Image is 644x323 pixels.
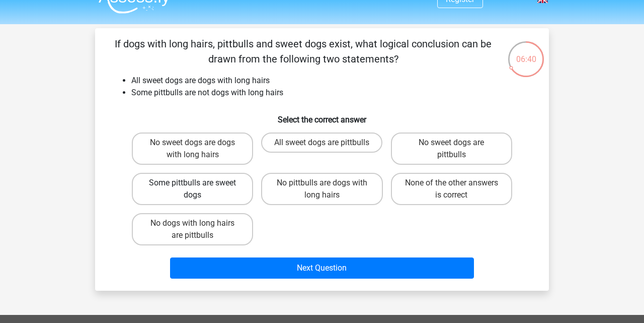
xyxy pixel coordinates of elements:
[391,173,512,205] label: None of the other answers is correct
[132,173,253,205] label: Some pittbulls are sweet dogs
[132,133,253,165] label: No sweet dogs are dogs with long hairs
[131,75,533,87] li: All sweet dogs are dogs with long hairs
[261,173,382,205] label: No pittbulls are dogs with long hairs
[507,40,545,66] div: 06:40
[131,87,533,99] li: Some pittbulls are not dogs with long hairs
[111,36,495,67] p: If dogs with long hairs, pittbulls and sweet dogs exist, what logical conclusion can be drawn fro...
[261,133,382,153] label: All sweet dogs are pittbulls
[391,133,512,165] label: No sweet dogs are pittbulls
[111,107,533,124] h6: Select the correct answer
[132,213,253,245] label: No dogs with long hairs are pittbulls
[170,257,474,279] button: Next Question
